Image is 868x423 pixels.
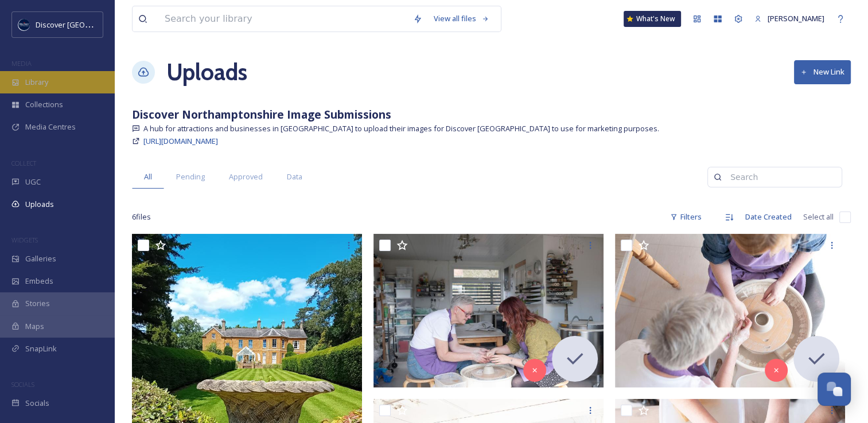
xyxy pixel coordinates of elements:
a: View all files [428,7,495,30]
div: Filters [664,206,707,228]
span: COLLECT [11,159,36,167]
strong: Discover Northamptonshire Image Submissions [132,107,391,122]
span: MEDIA [11,59,32,68]
span: SOCIALS [11,380,34,389]
span: Embeds [25,276,53,287]
span: All [144,171,152,182]
span: [PERSON_NAME] [768,13,824,23]
span: UGC [25,177,41,187]
button: New Link [794,60,851,84]
div: Date Created [739,206,797,228]
img: Untitled%20design%20%282%29.png [18,19,30,30]
span: Select all [803,211,834,222]
a: [URL][DOMAIN_NAME] [143,134,218,148]
a: Uploads [166,55,247,89]
span: Socials [25,398,49,409]
span: Approved [229,171,263,182]
span: Media Centres [25,122,76,132]
span: A hub for attractions and businesses in [GEOGRAPHIC_DATA] to upload their images for Discover [GE... [143,123,659,134]
a: [PERSON_NAME] [749,7,830,30]
a: What's New [624,11,681,27]
span: WIDGETS [11,236,38,244]
span: 6 file s [132,211,151,222]
span: Uploads [25,199,54,210]
input: Search [725,166,836,189]
input: Search your library [159,6,407,32]
span: [URL][DOMAIN_NAME] [143,136,218,146]
img: ext_1754370324.445864_info@louisecrookendenjohnson.uk-IMG_8373.jpeg [615,234,845,387]
span: SnapLink [25,343,57,354]
span: Maps [25,321,44,332]
span: Discover [GEOGRAPHIC_DATA] [36,19,140,30]
span: Library [25,77,48,88]
button: Open Chat [818,373,851,406]
span: Stories [25,298,50,309]
span: Galleries [25,253,56,264]
img: ext_1754370324.551114_info@louisecrookendenjohnson.uk-IMG_8371.jpeg [373,234,604,387]
span: Collections [25,99,63,110]
span: Data [287,171,302,182]
span: Pending [176,171,205,182]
